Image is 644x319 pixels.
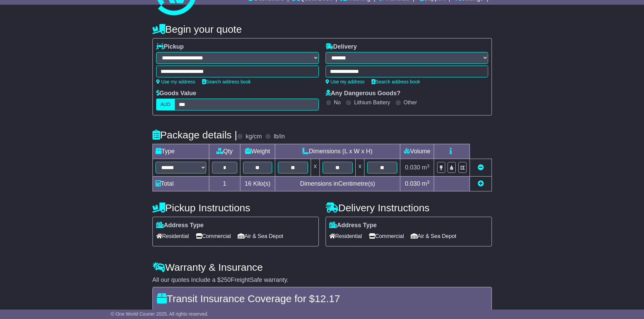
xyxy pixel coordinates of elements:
[156,231,189,241] span: Residential
[157,293,487,304] h4: Transit Insurance Coverage for $
[329,222,377,229] label: Address Type
[245,133,262,140] label: kg/cm
[478,164,484,171] a: Remove this item
[326,79,365,84] a: Use my address
[329,231,362,241] span: Residential
[405,180,420,187] span: 0.030
[326,90,401,97] label: Any Dangerous Goods?
[111,311,209,317] span: © One World Courier 2025. All rights reserved.
[405,164,420,171] span: 0.030
[156,90,196,97] label: Goods Value
[427,163,430,168] sup: 3
[152,262,492,273] h4: Warranty & Insurance
[275,144,400,159] td: Dimensions (L x W x H)
[152,276,492,284] div: All our quotes include a $ FreightSafe warranty.
[334,99,341,106] label: No
[372,79,420,84] a: Search address book
[400,144,434,159] td: Volume
[315,293,340,304] span: 12.17
[478,180,484,187] a: Add new item
[311,159,319,177] td: x
[240,177,275,191] td: Kilo(s)
[156,99,175,110] label: AUD
[275,177,400,191] td: Dimensions in Centimetre(s)
[238,231,283,241] span: Air & Sea Depot
[404,99,417,106] label: Other
[209,177,240,191] td: 1
[273,133,285,140] label: lb/in
[326,202,492,213] h4: Delivery Instructions
[427,180,430,185] sup: 3
[152,129,237,140] h4: Package details |
[411,231,456,241] span: Air & Sea Depot
[156,222,204,229] label: Address Type
[369,231,404,241] span: Commercial
[156,79,195,84] a: Use my address
[245,180,252,187] span: 16
[326,43,357,51] label: Delivery
[152,24,492,35] h4: Begin your quote
[422,164,430,171] span: m
[356,159,364,177] td: x
[354,99,390,106] label: Lithium Battery
[221,276,231,283] span: 250
[156,43,184,51] label: Pickup
[209,144,240,159] td: Qty
[196,231,231,241] span: Commercial
[240,144,275,159] td: Weight
[202,79,251,84] a: Search address book
[152,144,209,159] td: Type
[152,202,319,213] h4: Pickup Instructions
[422,180,430,187] span: m
[152,177,209,191] td: Total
